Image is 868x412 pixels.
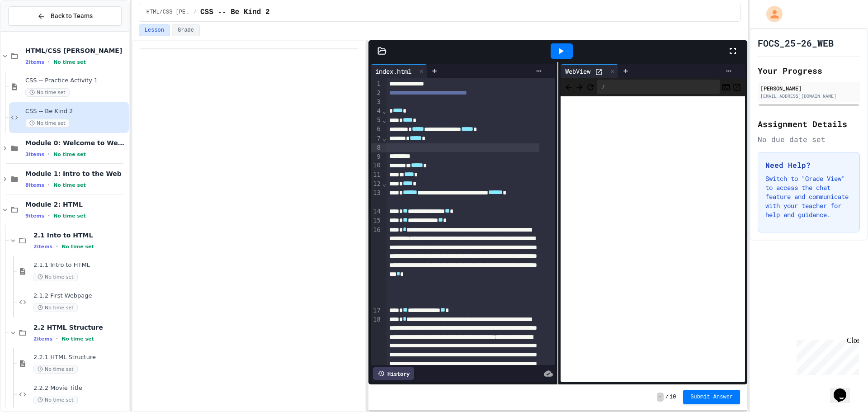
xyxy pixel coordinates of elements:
h2: Your Progress [758,64,860,77]
span: • [56,335,58,342]
span: Fold line [382,107,387,114]
span: Back to Teams [51,11,93,21]
div: WebView [561,66,595,76]
span: • [48,212,50,219]
span: No time set [61,336,94,342]
span: Module 1: Intro to the Web [25,170,127,178]
span: No time set [53,152,86,157]
span: HTML/CSS [PERSON_NAME] [25,47,127,55]
span: / [193,9,197,16]
iframe: chat widget [793,336,859,375]
span: No time set [33,365,78,374]
div: 2 [371,89,382,98]
span: Module 2: HTML [25,200,127,208]
span: 8 items [25,182,44,188]
div: 11 [371,170,382,180]
div: 6 [371,125,382,134]
span: No time set [25,119,70,128]
span: Fold line [382,180,387,187]
div: 15 [371,216,382,225]
span: No time set [53,182,86,188]
span: Fold line [382,116,387,123]
span: 3 items [25,152,44,157]
button: Grade [172,24,200,36]
h1: FOCS_25-26_WEB [758,37,834,49]
span: 10 [670,393,676,401]
span: Back [564,81,573,92]
span: Forward [575,81,584,92]
span: / [665,393,669,401]
div: 12 [371,180,382,189]
div: My Account [757,4,785,24]
div: [PERSON_NAME] [760,84,857,92]
div: 1 [371,80,382,89]
div: 18 [371,315,382,404]
iframe: Web Preview [561,96,745,383]
div: 4 [371,107,382,116]
button: Back to Teams [8,6,122,26]
span: 2.2 HTML Structure [33,323,127,331]
button: Console [722,81,731,92]
div: [EMAIL_ADDRESS][DOMAIN_NAME] [760,93,857,99]
span: Fold line [382,135,387,142]
span: 9 items [25,213,44,219]
span: Module 0: Welcome to Web Development [25,139,127,147]
p: Switch to "Grade View" to access the chat feature and communicate with your teacher for help and ... [765,174,852,219]
div: WebView [561,64,618,78]
span: HTML/CSS Campbell [146,9,190,16]
button: Submit Answer [683,390,740,404]
span: • [48,151,50,158]
span: CSS -- Practice Activity 1 [25,77,127,85]
span: No time set [53,213,86,219]
span: No time set [33,303,78,312]
button: Open in new tab [732,81,741,92]
span: 2 items [33,244,52,250]
span: CSS -- Be Kind 2 [25,108,127,115]
div: 13 [371,189,382,207]
span: 2.2.1 HTML Structure [33,354,127,361]
span: 2 items [33,336,52,342]
div: 16 [371,226,382,306]
div: 17 [371,306,382,315]
span: 2.2.2 Movie Title [33,384,127,392]
span: • [48,181,50,189]
div: 7 [371,134,382,143]
span: - [657,393,664,402]
span: CSS -- Be Kind 2 [200,7,270,18]
div: index.html [371,64,427,78]
span: No time set [61,244,94,250]
span: 2.1.1 Intro to HTML [33,261,127,269]
div: 9 [371,152,382,161]
h3: Need Help? [765,160,852,170]
span: No time set [33,273,78,281]
div: 8 [371,143,382,152]
span: No time set [33,396,78,404]
div: No due date set [758,134,860,145]
span: No time set [25,88,70,97]
button: Lesson [139,24,170,36]
div: 14 [371,207,382,216]
div: index.html [371,66,416,76]
span: Submit Answer [690,393,733,401]
div: Chat with us now!Close [4,4,62,57]
div: / [597,80,720,94]
iframe: chat widget [830,376,859,403]
span: • [56,243,58,250]
button: Refresh [586,81,595,92]
div: 5 [371,116,382,125]
div: History [373,367,414,380]
span: 2.1.2 First Webpage [33,292,127,300]
div: 10 [371,161,382,170]
span: 2.1 Into to HTML [33,231,127,239]
span: • [48,58,50,66]
h2: Assignment Details [758,118,860,130]
span: 2 items [25,59,44,65]
div: 3 [371,98,382,107]
span: No time set [53,59,86,65]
